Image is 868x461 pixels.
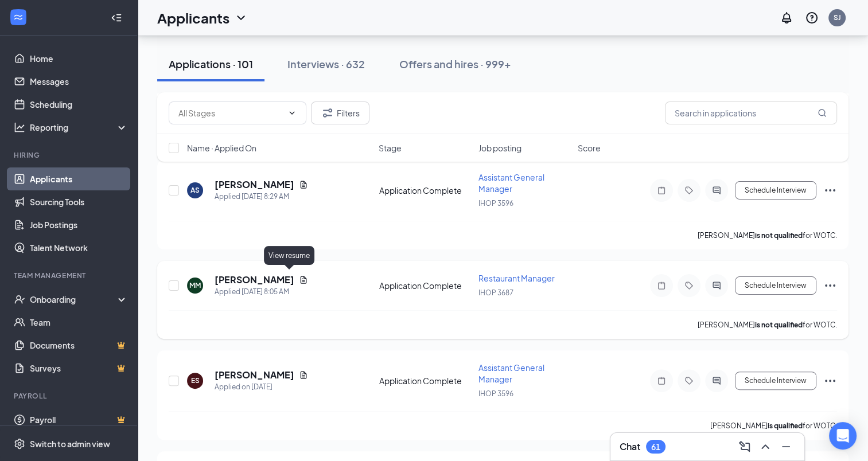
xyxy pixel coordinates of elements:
a: Scheduling [30,93,128,116]
div: Open Intercom Messenger [829,422,857,450]
a: SurveysCrown [30,357,128,380]
button: Schedule Interview [735,372,816,390]
span: Job posting [478,142,521,154]
h5: [PERSON_NAME] [215,369,294,381]
button: Schedule Interview [735,181,816,200]
b: is not qualified [755,321,803,329]
a: Messages [30,70,128,93]
a: Sourcing Tools [30,190,128,213]
span: Assistant General Manager [478,172,544,194]
svg: Note [655,186,668,195]
svg: Tag [682,281,696,290]
div: Payroll [14,391,126,401]
div: Interviews · 632 [287,57,365,71]
b: is qualified [768,421,803,430]
div: Applied on [DATE] [215,381,308,393]
button: Minimize [777,437,795,456]
svg: Tag [682,376,696,385]
svg: Minimize [779,440,793,454]
div: Onboarding [30,294,118,305]
span: IHOP 3596 [478,199,513,208]
svg: Ellipses [823,374,837,388]
svg: ActiveChat [710,281,723,290]
svg: Filter [321,106,334,120]
svg: Document [299,275,308,284]
div: AS [190,185,200,195]
div: SJ [834,13,841,22]
svg: Document [299,370,308,380]
div: MM [189,280,201,290]
input: Search in applications [665,101,837,124]
h3: Chat [620,440,640,453]
svg: Settings [14,438,25,450]
div: Team Management [14,271,126,280]
h5: [PERSON_NAME] [215,178,294,191]
button: Filter Filters [311,101,369,124]
div: Reporting [30,122,129,133]
svg: Note [655,281,668,290]
div: Application Complete [379,375,472,386]
div: Application Complete [379,185,472,196]
span: Score [578,142,601,154]
svg: Analysis [14,122,25,133]
a: DocumentsCrown [30,334,128,357]
span: Restaurant Manager [478,273,555,283]
span: Assistant General Manager [478,362,544,384]
div: Application Complete [379,280,472,291]
h5: [PERSON_NAME] [215,274,294,286]
svg: Collapse [111,12,122,24]
svg: ComposeMessage [738,440,752,454]
svg: Ellipses [823,183,837,197]
h1: Applicants [157,8,229,28]
a: Team [30,311,128,334]
svg: QuestionInfo [805,11,819,25]
button: ChevronUp [756,437,774,456]
input: All Stages [178,107,283,119]
div: Applications · 101 [169,57,253,71]
svg: WorkstreamLogo [13,11,24,23]
svg: ActiveChat [710,186,723,195]
svg: UserCheck [14,294,25,305]
div: Switch to admin view [30,438,110,450]
svg: Document [299,180,308,189]
div: Applied [DATE] 8:29 AM [215,191,308,202]
b: is not qualified [755,231,803,240]
a: Job Postings [30,213,128,236]
span: Stage [379,142,402,154]
span: IHOP 3596 [478,389,513,398]
a: Applicants [30,167,128,190]
div: 61 [651,442,660,452]
div: Applied [DATE] 8:05 AM [215,286,308,298]
svg: Tag [682,186,696,195]
button: Schedule Interview [735,276,816,295]
svg: Ellipses [823,279,837,292]
p: [PERSON_NAME] for WOTC. [698,320,837,330]
svg: ChevronUp [758,440,772,454]
div: Offers and hires · 999+ [399,57,511,71]
svg: Notifications [780,11,793,25]
div: ES [191,376,200,385]
p: [PERSON_NAME] for WOTC. [710,421,837,431]
span: Name · Applied On [187,142,256,154]
svg: ChevronDown [287,108,297,118]
button: ComposeMessage [735,437,754,456]
div: Hiring [14,150,126,160]
span: IHOP 3687 [478,288,513,297]
svg: ChevronDown [234,11,248,25]
svg: MagnifyingGlass [818,108,827,118]
a: Talent Network [30,236,128,259]
div: View resume [264,246,314,265]
a: Home [30,47,128,70]
svg: Note [655,376,668,385]
a: PayrollCrown [30,408,128,431]
svg: ActiveChat [710,376,723,385]
p: [PERSON_NAME] for WOTC. [698,230,837,240]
